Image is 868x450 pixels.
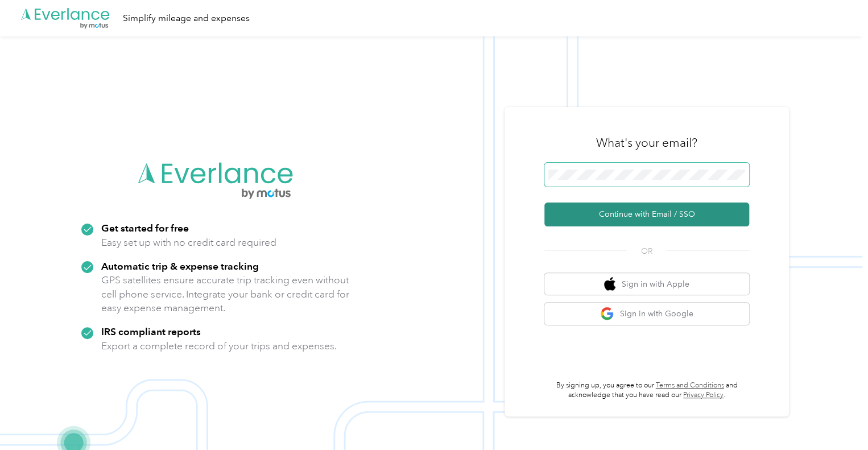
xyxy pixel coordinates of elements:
[101,339,337,353] p: Export a complete record of your trips and expenses.
[101,260,259,272] strong: Automatic trip & expense tracking
[544,381,749,401] p: By signing up, you agree to our and acknowledge that you have read our .
[544,303,749,325] button: google logoSign in with Google
[604,277,615,291] img: apple logo
[544,203,749,226] button: Continue with Email / SSO
[656,381,724,390] a: Terms and Conditions
[101,222,189,234] strong: Get started for free
[683,391,724,399] a: Privacy Policy
[600,307,614,321] img: google logo
[123,11,250,26] div: Simplify mileage and expenses
[596,135,697,151] h3: What's your email?
[101,273,350,315] p: GPS satellites ensure accurate trip tracking even without cell phone service. Integrate your bank...
[627,245,667,257] span: OR
[101,325,201,337] strong: IRS compliant reports
[101,236,276,250] p: Easy set up with no credit card required
[544,273,749,295] button: apple logoSign in with Apple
